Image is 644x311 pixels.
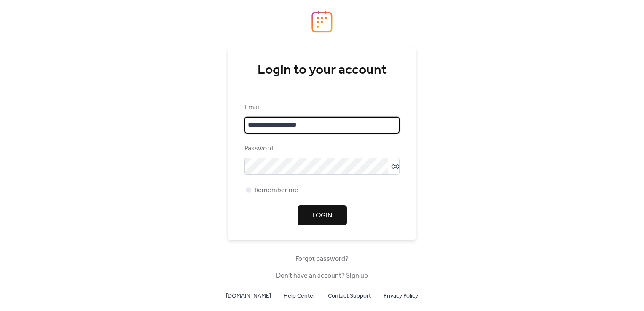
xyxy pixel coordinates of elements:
span: Help Center [284,291,315,301]
a: Contact Support [328,290,371,301]
span: Privacy Policy [384,291,418,301]
span: Forgot password? [295,254,349,264]
span: [DOMAIN_NAME] [226,291,271,301]
a: Privacy Policy [384,290,418,301]
a: Forgot password? [295,257,349,261]
div: Login to your account [244,62,400,79]
span: Remember me [255,185,298,196]
span: Login [312,211,332,221]
img: logo [311,10,333,33]
a: [DOMAIN_NAME] [226,290,271,301]
div: Email [244,102,398,113]
span: Don't have an account? [276,271,368,281]
button: Login [298,205,347,225]
span: Contact Support [328,291,371,301]
a: Sign up [346,269,368,282]
div: Password [244,144,398,154]
a: Help Center [284,290,315,301]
